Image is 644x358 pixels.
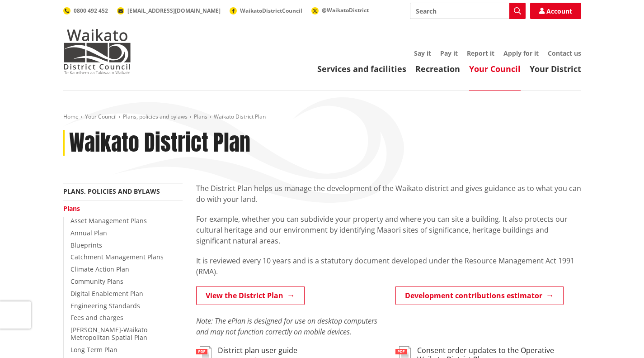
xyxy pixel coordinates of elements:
p: For example, whether you can subdivide your property and where you can site a building. It also p... [196,214,581,246]
span: [EMAIL_ADDRESS][DOMAIN_NAME] [127,7,221,14]
span: WaikatoDistrictCouncil [240,7,302,14]
a: Recreation [415,63,460,74]
img: Waikato District Council - Te Kaunihera aa Takiwaa o Waikato [63,29,131,74]
a: Catchment Management Plans [71,253,164,261]
a: Climate Action Plan [71,265,129,273]
span: 0800 492 452 [74,7,108,14]
span: Waikato District Plan [214,113,266,120]
a: Pay it [440,49,458,57]
a: WaikatoDistrictCouncil [230,7,302,14]
input: Search input [410,3,526,19]
a: Your Council [469,63,521,74]
a: Plans [63,204,80,213]
a: Your District [530,63,581,74]
p: The District Plan helps us manage the development of the Waikato district and gives guidance as t... [196,183,581,205]
a: Plans, policies and bylaws [63,187,160,196]
a: 0800 492 452 [63,7,108,14]
a: [PERSON_NAME]-Waikato Metropolitan Spatial Plan [71,325,147,342]
p: It is reviewed every 10 years and is a statutory document developed under the Resource Management... [196,255,581,277]
a: View the District Plan [196,286,305,305]
a: Home [63,113,79,120]
nav: breadcrumb [63,113,581,121]
a: Asset Management Plans [71,216,147,225]
a: @WaikatoDistrict [311,6,369,14]
a: Fees and charges [71,313,123,322]
a: Digital Enablement Plan [71,289,143,298]
h3: District plan user guide [218,346,297,355]
a: Community Plans [71,277,123,286]
a: Your Council [85,113,117,120]
a: Long Term Plan [71,345,118,354]
a: Engineering Standards [71,301,140,310]
a: Say it [414,49,431,57]
span: @WaikatoDistrict [322,6,369,14]
a: Services and facilities [317,63,406,74]
a: Plans, policies and bylaws [123,113,188,120]
a: Development contributions estimator [395,286,564,305]
a: Account [530,3,581,19]
a: [EMAIL_ADDRESS][DOMAIN_NAME] [117,7,221,14]
em: Note: The ePlan is designed for use on desktop computers and may not function correctly on mobile... [196,316,377,337]
a: Blueprints [71,241,102,249]
a: Contact us [548,49,581,57]
h1: Waikato District Plan [69,130,250,156]
a: Annual Plan [71,229,107,237]
a: Apply for it [503,49,539,57]
a: Plans [194,113,207,120]
a: Report it [467,49,494,57]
